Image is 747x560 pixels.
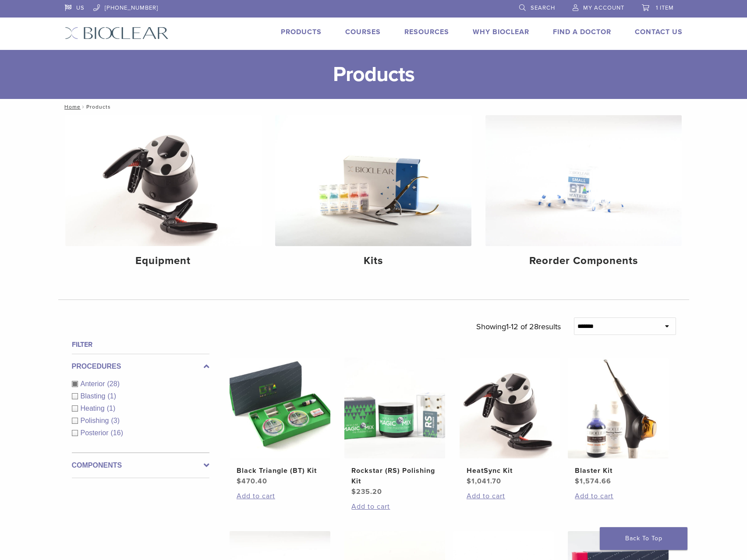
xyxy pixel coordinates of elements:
[281,28,322,36] a: Products
[72,460,209,471] label: Components
[575,477,580,486] span: $
[476,317,561,336] p: Showing results
[72,253,255,269] h4: Equipment
[485,115,682,246] img: Reorder Components
[111,429,123,437] span: (16)
[275,115,471,275] a: Kits
[107,380,120,387] span: (28)
[81,380,107,387] span: Anterior
[111,417,120,424] span: (3)
[600,527,687,550] a: Back To Top
[81,417,111,424] span: Polishing
[575,491,662,501] a: Add to cart: “Blaster Kit”
[237,477,241,486] span: $
[568,358,669,458] img: Blaster Kit
[656,4,674,11] span: 1 item
[344,358,445,458] img: Rockstar (RS) Polishing Kit
[351,501,438,512] a: Add to cart: “Rockstar (RS) Polishing Kit”
[575,477,611,486] bdi: 1,574.66
[72,339,209,350] h4: Filter
[485,115,682,275] a: Reorder Components
[531,4,555,11] span: Search
[81,405,107,412] span: Heating
[81,392,108,400] span: Blasting
[506,322,538,331] span: 1-12 of 28
[107,405,116,412] span: (1)
[237,465,323,476] h2: Black Triangle (BT) Kit
[635,28,683,36] a: Contact Us
[62,104,81,110] a: Home
[553,28,611,36] a: Find A Doctor
[467,477,471,486] span: $
[344,358,446,497] a: Rockstar (RS) Polishing KitRockstar (RS) Polishing Kit $235.20
[473,28,529,36] a: Why Bioclear
[81,105,86,109] span: /
[492,253,675,269] h4: Reorder Components
[275,115,471,246] img: Kits
[459,358,561,486] a: HeatSync KitHeatSync Kit $1,041.70
[65,115,262,246] img: Equipment
[583,4,624,11] span: My Account
[575,465,662,476] h2: Blaster Kit
[351,487,382,496] bdi: 235.20
[460,358,560,458] img: HeatSync Kit
[467,491,553,501] a: Add to cart: “HeatSync Kit”
[404,28,449,36] a: Resources
[230,358,330,458] img: Black Triangle (BT) Kit
[229,358,331,486] a: Black Triangle (BT) KitBlack Triangle (BT) Kit $470.40
[467,465,553,476] h2: HeatSync Kit
[107,392,116,400] span: (1)
[65,27,169,39] img: Bioclear
[65,115,262,275] a: Equipment
[567,358,669,486] a: Blaster KitBlaster Kit $1,574.66
[351,465,438,486] h2: Rockstar (RS) Polishing Kit
[58,99,689,115] nav: Products
[282,253,464,269] h4: Kits
[345,28,381,36] a: Courses
[351,487,356,496] span: $
[81,429,111,437] span: Posterior
[237,491,323,501] a: Add to cart: “Black Triangle (BT) Kit”
[237,477,267,486] bdi: 470.40
[72,361,209,372] label: Procedures
[467,477,501,486] bdi: 1,041.70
